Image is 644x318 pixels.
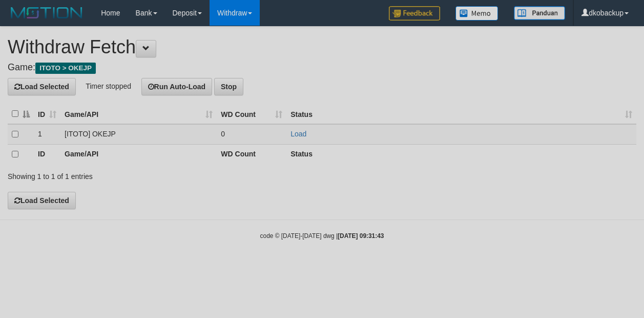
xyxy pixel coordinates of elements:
h1: Withdraw Fetch [8,37,636,57]
button: Load Selected [8,192,76,209]
th: Status [286,144,636,164]
span: 0 [221,130,225,138]
h4: Game: [8,63,636,73]
img: MOTION_logo.png [8,5,86,21]
img: Button%20Memo.svg [455,6,498,21]
button: Load Selected [8,78,76,95]
th: ID: activate to sort column ascending [34,104,60,124]
strong: [DATE] 09:31:43 [338,232,384,240]
small: code © [DATE]-[DATE] dwg | [260,232,384,240]
th: ID [34,144,60,164]
button: Stop [214,78,243,95]
th: WD Count [217,144,286,164]
button: Run Auto-Load [141,78,213,95]
div: Showing 1 to 1 of 1 entries [8,167,261,182]
a: Load [290,130,306,138]
td: [ITOTO] OKEJP [60,124,217,145]
th: Game/API: activate to sort column ascending [60,104,217,124]
span: Timer stopped [86,82,131,90]
th: WD Count: activate to sort column ascending [217,104,286,124]
img: panduan.png [514,6,565,20]
th: Status: activate to sort column ascending [286,104,636,124]
th: Game/API [60,144,217,164]
td: 1 [34,124,60,145]
img: Feedback.jpg [389,6,440,21]
span: ITOTO > OKEJP [35,63,96,74]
